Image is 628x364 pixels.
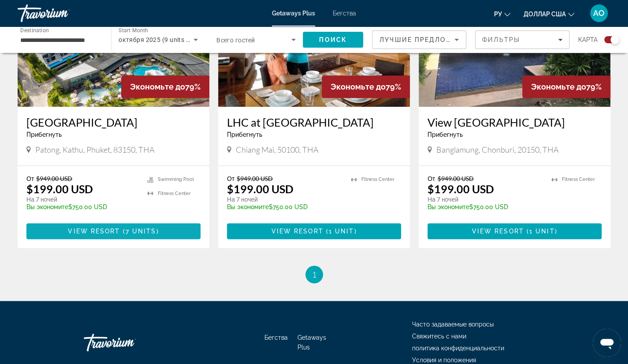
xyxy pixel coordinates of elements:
[475,30,569,49] button: Filters
[297,334,326,351] a: Getaways Plus
[427,131,463,138] span: Прибегнуть
[271,228,323,235] span: View Resort
[323,228,357,235] span: ( )
[20,35,100,45] input: Select destination
[264,334,288,341] a: Бегства
[427,223,602,239] button: View Resort(1 unit)
[524,11,566,18] font: доллар США
[119,27,148,34] span: Start Month
[379,34,459,45] mat-select: Sort by
[227,223,401,239] button: View Resort(1 unit)
[494,11,502,18] font: ру
[68,228,120,235] span: View Resort
[237,175,273,182] span: $949.00 USD
[331,82,386,91] span: Экономьте до
[531,82,586,91] span: Экономьте до
[578,34,598,46] span: карта
[303,32,363,48] button: Search
[593,329,621,357] iframe: Кнопка запуска окна обмена сообщениями
[412,333,466,340] a: Свяжитесь с нами
[119,36,214,43] span: октября 2025 (9 units available)
[412,356,476,364] a: Условия и положения
[26,175,34,182] span: От
[227,195,342,203] p: На 7 ночей
[120,228,159,235] span: ( )
[472,228,524,235] span: View Resort
[436,145,559,154] span: Banglamung, Chonburi, 20150, THA
[412,345,504,352] a: политика конфиденциальности
[529,228,555,235] span: 1 unit
[437,175,473,182] span: $949.00 USD
[427,195,543,203] p: На 7 ночей
[587,4,610,23] button: Меню пользователя
[26,116,201,129] a: [GEOGRAPHIC_DATA]
[26,203,138,210] p: $750.00 USD
[26,195,138,203] p: На 7 ночей
[236,145,319,154] span: Chiang Mai, 50100, THA
[227,116,401,129] a: LHC at [GEOGRAPHIC_DATA]
[227,175,234,182] span: От
[322,75,410,98] div: 79%
[524,8,574,20] button: Изменить валюту
[26,223,201,239] button: View Resort(7 units)
[18,2,106,25] a: Травориум
[427,182,494,195] p: $199.00 USD
[412,321,494,328] a: Часто задаваемые вопросы
[329,228,354,235] span: 1 unit
[158,191,191,196] span: Fitness Center
[562,176,595,182] span: Fitness Center
[26,131,62,138] span: Прибегнуть
[18,266,610,283] nav: Pagination
[26,182,93,195] p: $199.00 USD
[494,8,510,20] button: Изменить язык
[427,203,543,210] p: $750.00 USD
[361,176,394,182] span: Fitness Center
[227,203,269,210] span: Вы экономите
[130,82,185,91] span: Экономьте до
[272,10,315,17] a: Getaways Plus
[379,36,473,43] span: Лучшие предложения
[319,36,347,43] span: Поиск
[524,228,557,235] span: ( )
[427,175,435,182] span: От
[427,116,602,129] a: View [GEOGRAPHIC_DATA]
[35,145,155,154] span: Patong, Kathu, Phuket, 83150, THA
[522,75,610,98] div: 79%
[216,37,255,44] span: Всего гостей
[158,176,194,182] span: Swimming Pool
[36,175,72,182] span: $949.00 USD
[126,228,156,235] span: 7 units
[427,203,469,210] span: Вы экономите
[26,203,68,210] span: Вы экономите
[227,131,262,138] span: Прибегнуть
[227,182,294,195] p: $199.00 USD
[227,203,342,210] p: $750.00 USD
[20,27,49,33] span: Destination
[593,8,605,18] font: АО
[121,75,209,98] div: 79%
[482,36,520,43] span: Фильтры
[312,270,316,279] span: 1
[84,329,172,356] a: Иди домой
[333,10,356,17] a: Бегства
